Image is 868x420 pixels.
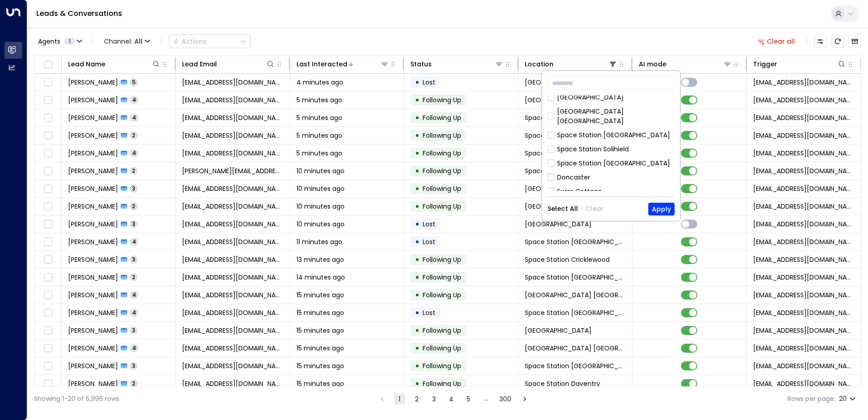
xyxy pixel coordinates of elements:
span: Space Station Castle Bromwich [525,184,626,193]
span: 2 [130,273,138,281]
span: 4 [130,309,138,316]
span: Toggle select row [42,201,54,212]
div: Doncaster [547,173,675,182]
span: jimnewbold64@gmail.com [182,95,283,105]
span: Pete Buff [68,113,118,122]
span: 2 [130,202,138,210]
span: Lost [423,308,435,317]
div: • [415,128,419,143]
span: Space Station Stirchley [525,220,592,229]
span: leads@space-station.co.uk [753,149,854,158]
span: leads@space-station.co.uk [753,237,854,246]
span: 5 minutes ago [296,131,342,140]
div: Location [525,59,617,70]
div: Status [410,59,503,70]
span: Nirgun Bhandal [68,131,118,140]
div: [GEOGRAPHIC_DATA] [GEOGRAPHIC_DATA] [547,107,675,126]
div: Space Station [GEOGRAPHIC_DATA] [547,130,675,140]
div: • [415,199,419,214]
span: Agents [38,38,60,45]
span: leads@space-station.co.uk [753,344,854,353]
span: Alfie Savage [68,344,118,353]
span: sarfraz247@gmail.com [182,202,283,211]
span: Toggle select row [42,148,54,159]
div: • [415,270,419,285]
button: Go to page 4 [446,394,457,405]
span: Space Station Brentford [525,361,626,370]
span: Following Up [423,166,461,175]
span: All [134,38,143,45]
span: Following Up [423,202,461,211]
div: Button group with a nested menu [169,35,251,48]
span: 2 [130,380,138,387]
span: Toggle select row [42,290,54,301]
span: 4 [130,291,138,299]
span: leads@space-station.co.uk [753,78,854,87]
div: Swiss Cottage [547,187,675,196]
button: Go to page 5 [463,394,474,405]
button: Agents1 [34,35,85,48]
button: Select All [547,205,578,212]
span: Following Up [423,273,461,282]
div: • [415,92,419,108]
span: Refresh [831,35,844,48]
span: Space Station Godalming [525,166,606,175]
span: Jim Newbold [68,95,118,105]
span: Following Up [423,379,461,388]
div: Last Interacted [296,59,389,70]
span: Space Station Doncaster [525,308,626,317]
span: Following Up [423,131,461,140]
div: AI mode [639,59,731,70]
span: Space Station Kilburn [525,95,626,105]
span: leads@space-station.co.uk [753,255,854,264]
span: Toggle select row [42,95,54,106]
span: 5 minutes ago [296,95,342,105]
button: Go to page 3 [429,394,439,405]
span: Following Up [423,326,461,335]
span: Toggle select row [42,343,54,354]
div: Last Interacted [296,59,347,70]
div: Status [410,59,432,70]
span: 3 [130,362,138,370]
span: Pritha Singh [68,290,118,300]
div: Swiss Cottage [557,187,602,196]
span: zhouzimiaoolivia@163.com [182,255,283,264]
span: 3 [130,326,138,334]
span: leads@space-station.co.uk [753,95,854,105]
button: Apply [648,203,675,215]
div: Lead Name [68,59,161,70]
span: Steve James [68,237,118,246]
span: Space Station Cricklewood [525,255,610,264]
a: Leads & Conversations [36,8,122,19]
button: page 1 [394,394,405,405]
span: Space Station Daventry [525,379,600,388]
span: Following Up [423,255,461,264]
div: • [415,376,419,391]
span: 1 [64,38,75,45]
div: Lead Name [68,59,105,70]
span: 15 minutes ago [296,290,344,300]
div: Doncaster [557,173,590,182]
span: Space Station Slough [525,326,592,335]
span: 5 [130,78,138,86]
span: 14 minutes ago [296,273,345,282]
span: Space Station Slough [525,78,592,87]
div: Space Station [GEOGRAPHIC_DATA] [557,159,670,168]
span: 10 minutes ago [296,184,345,193]
span: 10 minutes ago [296,166,345,175]
span: 15 minutes ago [296,308,344,317]
span: Following Up [423,344,461,353]
span: Toggle select row [42,219,54,230]
span: Toggle select row [42,325,54,336]
span: Space Station Swiss Cottage [525,131,626,140]
span: Space Station Solihull [525,237,626,246]
span: Following Up [423,361,461,370]
span: leads@space-station.co.uk [753,220,854,229]
span: 15 minutes ago [296,379,344,388]
span: Brandon Kay [68,379,118,388]
span: Following Up [423,113,461,122]
span: bkay192@hotmail.co.uk [182,379,283,388]
span: Space Station Swiss Cottage [525,113,626,122]
span: leads@space-station.co.uk [753,202,854,211]
div: Lead Email [182,59,217,70]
